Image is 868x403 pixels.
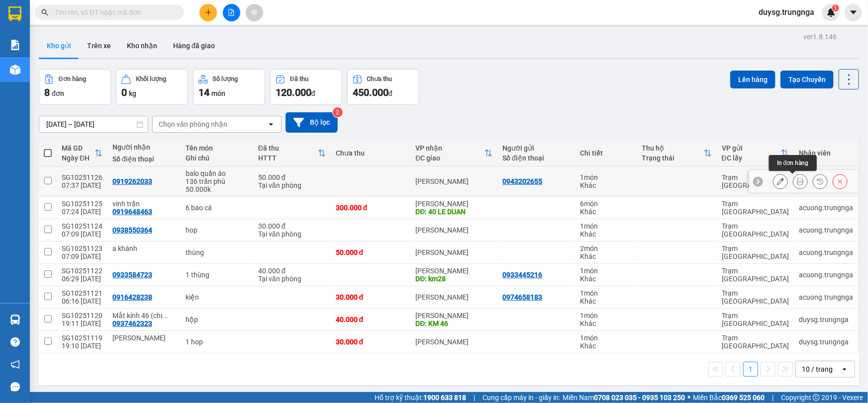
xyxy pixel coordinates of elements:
div: 136 trần phú 50.000k [186,177,248,193]
div: Đã thu [258,144,318,152]
button: aim [246,4,263,21]
div: Chưa thu [367,76,392,82]
div: Sửa đơn hàng [773,174,788,189]
div: HTTT [258,154,318,162]
div: SG10251121 [62,289,102,297]
div: 300.000 đ [336,204,406,212]
div: Trạm [GEOGRAPHIC_DATA] [722,222,789,238]
span: 14 [198,86,209,98]
div: 0919262033 [112,177,152,185]
span: Miền Nam [563,392,685,403]
div: acuong.trungnga [799,271,853,279]
div: SG10251122 [62,267,102,275]
div: 07:09 [DATE] [62,252,102,260]
div: Trạm [GEOGRAPHIC_DATA] [722,200,789,216]
div: 6 món [580,200,632,208]
span: Hỗ trợ kỹ thuật: [375,392,466,403]
div: 1 hop [186,338,248,346]
span: Cung cấp máy in - giấy in: [482,392,560,403]
div: SG10251124 [62,222,102,230]
div: a khánh [112,244,176,252]
div: Khối lượng [136,76,166,82]
div: [PERSON_NAME] [415,293,492,301]
strong: 0708 023 035 - 0935 103 250 [594,394,685,402]
div: 1 thùng [186,271,248,279]
div: Trạm [GEOGRAPHIC_DATA] [722,289,789,305]
button: Trên xe [79,34,119,58]
span: đơn [52,89,64,97]
div: acuong.trungnga [799,248,853,256]
div: SG10251123 [62,244,102,252]
div: 06:29 [DATE] [62,275,102,283]
div: hop [186,226,248,234]
div: 06:16 [DATE] [62,297,102,305]
div: 2 món [580,244,632,252]
div: 0943202655 [502,177,542,185]
div: SG10251119 [62,334,102,342]
div: 07:09 [DATE] [62,230,102,238]
div: 0933584723 [112,271,152,279]
span: ⚪️ [687,396,690,400]
span: đ [388,89,392,97]
button: Đơn hàng8đơn [39,69,111,105]
span: 1 [834,4,837,11]
div: Nhân viên [799,149,853,157]
div: 0916428238 [112,293,152,301]
div: Khác [580,230,632,238]
div: 1 món [580,173,632,181]
div: Ghi chú [186,154,248,162]
sup: 2 [333,107,343,117]
div: 6 bao cá [186,204,248,212]
div: hộp [186,316,248,323]
input: Tìm tên, số ĐT hoặc mã đơn [55,7,172,18]
span: search [41,9,48,16]
div: Đơn hàng [59,76,86,82]
div: [PERSON_NAME] [415,267,492,275]
div: ĐC giao [415,154,484,162]
button: Đã thu120.000đ [270,69,342,105]
button: Tạo Chuyến [780,71,834,88]
div: duysg.trungnga [799,316,853,323]
div: Người nhận [112,143,176,151]
div: 1 món [580,334,632,342]
button: caret-down [845,4,862,21]
div: Trạm [GEOGRAPHIC_DATA] [722,312,789,327]
input: Select a date range. [39,116,148,132]
button: Hàng đã giao [165,34,223,58]
div: balo quần áo [186,169,248,177]
div: 50.000 đ [336,248,406,256]
div: Khác [580,342,632,350]
div: [PERSON_NAME] [415,338,492,346]
img: logo-vxr [8,6,21,21]
img: warehouse-icon [10,315,20,325]
button: Chưa thu450.000đ [347,69,419,105]
span: ... [162,312,168,320]
th: Toggle SortBy [637,140,717,166]
div: SG10251126 [62,173,102,181]
div: Số điện thoại [112,155,176,163]
div: Tên món [186,144,248,152]
div: 1 món [580,312,632,320]
div: Chi tiết [580,149,632,157]
div: In đơn hàng [769,155,817,171]
div: Trạm [GEOGRAPHIC_DATA] [722,267,789,283]
span: caret-down [849,8,858,17]
span: file-add [228,9,235,16]
div: 30.000 đ [336,293,406,301]
span: | [772,392,773,403]
div: Tại văn phòng [258,275,326,283]
div: 0933445216 [502,271,542,279]
th: Toggle SortBy [410,140,497,166]
span: 120.000 [276,86,311,98]
th: Toggle SortBy [253,140,331,166]
button: Kho nhận [119,34,165,58]
div: 07:24 [DATE] [62,208,102,216]
div: Trạm [GEOGRAPHIC_DATA] [722,334,789,350]
div: acuong.trungnga [799,204,853,212]
div: 40.000 đ [258,267,326,275]
div: [PERSON_NAME] [415,177,492,185]
button: Khối lượng0kg [116,69,188,105]
svg: open [841,365,849,373]
div: ĐC lấy [722,154,781,162]
div: duysg.trungnga [799,338,853,346]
